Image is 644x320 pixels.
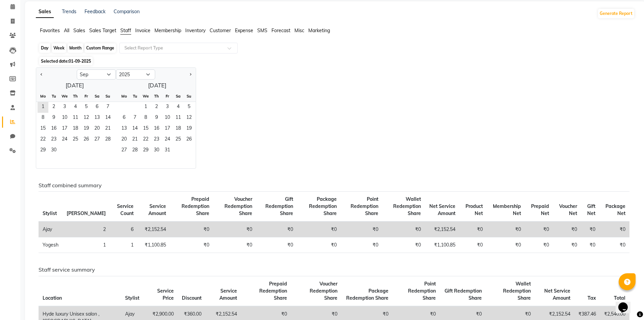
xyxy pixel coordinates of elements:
[81,102,92,113] div: Friday, September 5, 2025
[173,91,184,102] div: Sa
[173,134,184,145] div: Saturday, October 25, 2025
[265,196,293,216] span: Gift Redemption Share
[92,134,102,145] span: 27
[92,102,102,113] span: 6
[487,237,525,253] td: ₹0
[382,237,425,253] td: ₹0
[70,124,81,134] span: 18
[59,91,70,102] div: We
[140,102,151,113] div: Wednesday, October 1, 2025
[341,237,382,253] td: ₹0
[140,134,151,145] span: 22
[77,69,116,80] select: Select month
[581,237,599,253] td: ₹0
[173,134,184,145] span: 25
[140,134,151,145] div: Wednesday, October 22, 2025
[294,27,304,34] span: Misc
[92,102,102,113] div: Saturday, September 6, 2025
[38,102,48,113] span: 1
[48,91,59,102] div: Tu
[148,203,166,216] span: Service Amount
[38,145,48,156] span: 29
[170,237,213,253] td: ₹0
[102,113,113,124] div: Sunday, September 14, 2025
[605,203,625,216] span: Package Net
[503,281,531,301] span: Wallet Redemption Share
[43,210,57,216] span: Stylist
[162,134,173,145] div: Friday, October 24, 2025
[308,27,330,34] span: Marketing
[184,124,194,134] span: 19
[599,221,629,237] td: ₹0
[125,295,139,301] span: Stylist
[102,102,113,113] div: Sunday, September 7, 2025
[140,145,151,156] div: Wednesday, October 29, 2025
[173,102,184,113] div: Saturday, October 4, 2025
[116,69,155,80] select: Select year
[129,145,140,156] span: 28
[184,102,194,113] span: 5
[151,102,162,113] span: 2
[129,124,140,134] span: 14
[459,237,487,253] td: ₹0
[70,134,81,145] div: Thursday, September 25, 2025
[151,91,162,102] div: Th
[184,113,194,124] div: Sunday, October 12, 2025
[92,134,102,145] div: Saturday, September 27, 2025
[43,295,62,301] span: Location
[38,113,48,124] span: 8
[140,145,151,156] span: 29
[48,145,59,156] span: 30
[102,102,113,113] span: 7
[39,221,63,237] td: Ajay
[114,8,140,15] a: Comparison
[48,145,59,156] div: Tuesday, September 30, 2025
[81,113,92,124] div: Friday, September 12, 2025
[151,145,162,156] div: Thursday, October 30, 2025
[48,102,59,113] span: 2
[184,113,194,124] span: 12
[151,124,162,134] span: 16
[119,134,129,145] div: Monday, October 20, 2025
[40,27,60,34] span: Favorites
[553,237,581,253] td: ₹0
[102,124,113,134] div: Sunday, September 21, 2025
[39,69,44,80] button: Previous month
[616,293,637,313] iframe: chat widget
[48,134,59,145] span: 23
[162,113,173,124] span: 10
[38,124,48,134] div: Monday, September 15, 2025
[182,196,209,216] span: Prepaid Redemption Share
[102,134,113,145] span: 28
[297,221,341,237] td: ₹0
[70,124,81,134] div: Thursday, September 18, 2025
[341,221,382,237] td: ₹0
[38,113,48,124] div: Monday, September 8, 2025
[213,237,256,253] td: ₹0
[39,237,63,253] td: Yogesh
[117,203,134,216] span: Service Count
[70,134,81,145] span: 25
[256,221,297,237] td: ₹0
[162,113,173,124] div: Friday, October 10, 2025
[119,145,129,156] span: 27
[162,91,173,102] div: Fr
[445,288,482,301] span: Gift Redemption Share
[184,91,194,102] div: Su
[162,145,173,156] div: Friday, October 31, 2025
[173,124,184,134] span: 18
[382,221,425,237] td: ₹0
[151,134,162,145] div: Thursday, October 23, 2025
[38,91,48,102] div: Mo
[154,27,181,34] span: Membership
[544,288,570,301] span: Net Service Amount
[81,102,92,113] span: 5
[48,102,59,113] div: Tuesday, September 2, 2025
[129,91,140,102] div: Tu
[59,134,70,145] span: 24
[89,27,116,34] span: Sales Target
[157,288,174,301] span: Service Price
[581,221,599,237] td: ₹0
[119,145,129,156] div: Monday, October 27, 2025
[68,43,83,53] div: Month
